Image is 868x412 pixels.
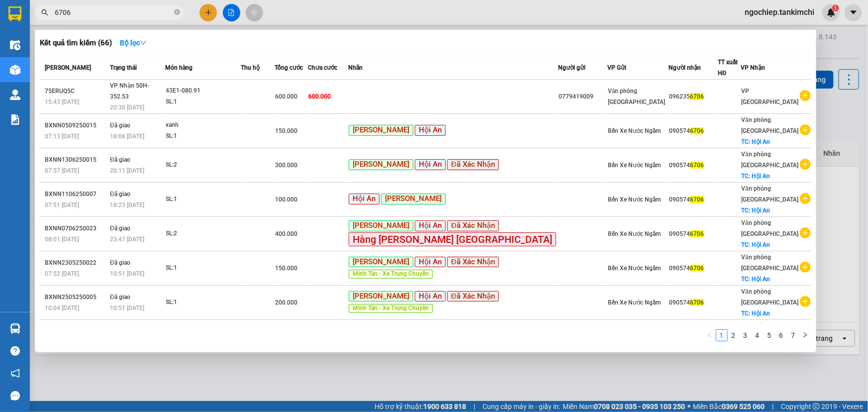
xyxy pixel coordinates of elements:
[752,329,764,341] li: 4
[275,230,297,237] span: 400.000
[110,167,144,174] span: 20:11 [DATE]
[800,227,811,238] span: plus-circle
[110,133,144,140] span: 18:06 [DATE]
[558,64,585,71] span: Người gửi
[10,65,20,75] img: warehouse-icon
[349,220,413,231] span: [PERSON_NAME]
[669,126,717,136] div: 090574
[741,64,765,71] span: VP Nhận
[110,122,130,129] span: Đã giao
[764,329,775,341] li: 5
[275,196,297,203] span: 100.000
[799,329,811,341] li: Next Page
[45,305,79,311] span: 10:04 [DATE]
[740,330,751,341] a: 3
[275,299,297,306] span: 200.000
[728,329,740,341] li: 2
[800,159,811,170] span: plus-circle
[10,391,20,401] span: message
[608,230,661,237] span: Bến Xe Nước Ngầm
[704,329,716,341] li: Previous Page
[740,329,752,341] li: 3
[718,59,738,77] span: TT xuất HĐ
[669,298,717,308] div: 090574
[415,159,446,170] span: Hội An
[166,263,241,274] div: SL: 1
[10,90,20,100] img: warehouse-icon
[741,185,798,203] span: Văn phòng [GEOGRAPHIC_DATA]
[690,230,704,237] span: 6706
[690,299,704,306] span: 6706
[45,202,79,208] span: 07:51 [DATE]
[349,194,380,205] span: Hội An
[166,160,241,171] div: SL: 2
[166,228,241,239] div: SL: 2
[669,92,717,102] div: 096235
[788,330,799,341] a: 7
[728,330,739,341] a: 2
[669,195,717,205] div: 090574
[349,304,433,313] span: Minh Tàn - Xe Trung Chuyển
[690,162,704,169] span: 6706
[45,236,79,243] span: 08:01 [DATE]
[120,39,147,47] strong: Bộ lọc
[275,162,297,169] span: 300.000
[308,64,337,71] span: Chưa cước
[799,329,811,341] button: right
[348,64,363,71] span: Nhãn
[166,97,241,107] div: SL: 1
[349,232,556,246] span: Hàng [PERSON_NAME] [GEOGRAPHIC_DATA]
[41,9,48,16] span: search
[174,8,180,17] span: close-circle
[776,330,787,341] a: 6
[45,155,107,165] div: BXNN1306250015
[741,322,798,340] span: Văn phòng [GEOGRAPHIC_DATA]
[669,160,717,171] div: 090574
[140,39,147,46] span: down
[800,193,811,204] span: plus-circle
[608,265,661,272] span: Bến Xe Nước Ngầm
[40,38,112,48] h3: Kết quả tìm kiếm ( 66 )
[275,64,303,71] span: Tổng cước
[608,127,661,134] span: Bến Xe Nước Ngầm
[669,229,717,239] div: 090574
[45,99,79,105] span: 15:43 [DATE]
[669,64,701,71] span: Người nhận
[608,88,665,105] span: Văn phòng [GEOGRAPHIC_DATA]
[45,189,107,200] div: BXNN1106250007
[764,330,775,341] a: 5
[110,225,130,232] span: Đã giao
[45,86,107,97] div: 75ERUQ5C
[741,310,770,317] span: TC: Hội An
[275,265,297,272] span: 150.000
[741,116,798,134] span: Văn phòng [GEOGRAPHIC_DATA]
[775,329,787,341] li: 6
[166,194,241,205] div: SL: 1
[45,223,107,234] div: BXNN0706250023
[45,167,79,174] span: 07:57 [DATE]
[45,133,79,140] span: 07:13 [DATE]
[110,82,149,100] span: VP Nhận 50H-352.53
[349,270,433,279] span: Minh Tàn - Xe Trung Chuyển
[741,88,798,105] span: VP [GEOGRAPHIC_DATA]
[690,265,704,272] span: 6706
[308,93,331,100] span: 600.000
[415,220,446,231] span: Hội An
[741,138,770,145] span: TC: Hội An
[716,330,727,341] a: 1
[690,127,704,134] span: 6706
[110,64,137,71] span: Trạng thái
[447,159,499,170] span: Đã Xác Nhận
[349,291,413,302] span: [PERSON_NAME]
[608,162,661,169] span: Bến Xe Nước Ngầm
[669,263,717,274] div: 090574
[800,296,811,307] span: plus-circle
[55,7,172,18] input: Tìm tên, số ĐT hoặc mã đơn
[716,329,728,341] li: 1
[349,125,413,136] span: [PERSON_NAME]
[166,297,241,308] div: SL: 1
[10,40,20,50] img: warehouse-icon
[110,259,130,266] span: Đã giao
[559,92,607,102] div: 0779419009
[741,173,770,180] span: TC: Hội An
